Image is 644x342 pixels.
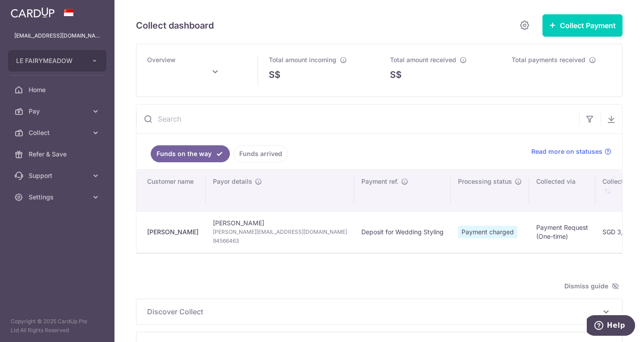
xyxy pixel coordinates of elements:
span: Total amount received [390,56,456,63]
span: Total payments received [512,56,585,63]
th: Processing status [451,170,529,211]
span: LE FAIRYMEADOW [16,56,82,65]
span: Overview [147,56,176,63]
td: Deposit for Wedding Styling [354,211,451,253]
span: Help [20,6,38,14]
th: Payor details [206,170,354,211]
span: Refer & Save [29,150,88,159]
input: Search [136,105,579,133]
button: Collect Payment [542,14,623,37]
span: Collect [29,128,88,137]
p: Discover Collect [147,306,611,317]
span: Pay [29,107,88,116]
button: LE FAIRYMEADOW [8,50,106,72]
td: [PERSON_NAME] [206,211,354,253]
span: S$ [269,68,280,81]
span: S$ [390,68,402,81]
span: Settings [29,193,88,202]
a: Funds arrived [233,145,288,162]
span: Processing status [458,177,512,186]
span: Dismiss guide [564,281,619,291]
span: 94566463 [213,236,347,245]
iframe: Opens a widget where you can find more information [587,315,635,338]
div: [PERSON_NAME] [147,228,199,236]
span: Home [29,85,88,94]
span: Support [29,171,88,180]
span: Payment ref. [361,177,398,186]
th: Payment ref. [354,170,451,211]
a: Funds on the way [151,145,230,162]
span: Discover Collect [147,306,601,317]
h5: Collect dashboard [136,18,214,33]
span: [PERSON_NAME][EMAIL_ADDRESS][DOMAIN_NAME] [213,228,347,236]
span: Payor details [213,177,252,186]
span: Read more on statuses [531,147,602,156]
img: CardUp [11,7,55,18]
td: Payment Request (One-time) [529,211,595,253]
a: Read more on statuses [531,147,611,156]
span: Payment charged [458,226,517,238]
span: Total amount incoming [269,56,336,63]
th: Collected via [529,170,595,211]
th: Customer name [136,170,206,211]
p: [EMAIL_ADDRESS][DOMAIN_NAME] [14,31,100,40]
